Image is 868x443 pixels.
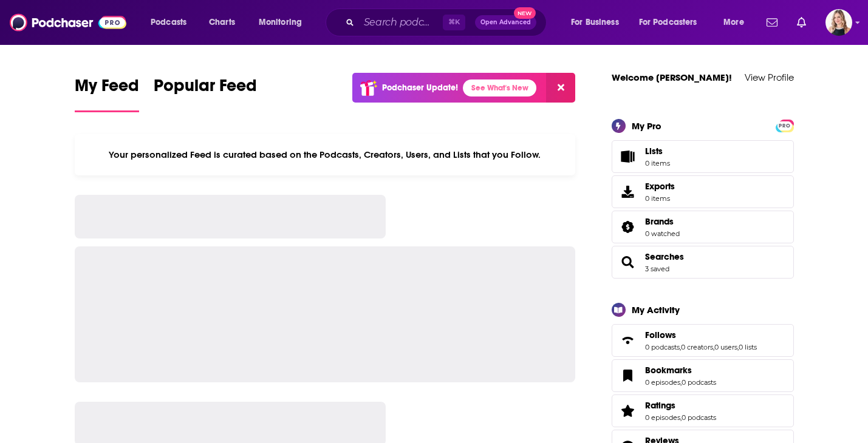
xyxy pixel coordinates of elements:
[142,13,202,32] button: open menu
[154,75,257,112] a: Popular Feed
[645,265,669,273] a: 3 saved
[682,413,716,422] a: 0 podcasts
[616,402,640,419] a: Ratings
[714,343,737,351] a: 0 users
[616,183,640,200] span: Exports
[562,13,634,32] button: open menu
[259,14,302,31] span: Monitoring
[762,12,782,33] a: Show notifications dropdown
[723,14,744,31] span: More
[645,413,680,422] a: 0 episodes
[645,181,675,192] span: Exports
[612,72,732,83] a: Welcome [PERSON_NAME]!
[825,9,852,36] button: Show profile menu
[616,218,640,235] a: Brands
[682,378,716,387] a: 0 podcasts
[645,216,674,227] span: Brands
[151,14,186,31] span: Podcasts
[359,13,443,32] input: Search podcasts, credits, & more...
[75,75,139,103] span: My Feed
[616,254,640,271] a: Searches
[715,13,759,32] button: open menu
[616,148,640,165] span: Lists
[612,175,794,208] a: Exports
[250,13,318,32] button: open menu
[443,15,465,30] span: ⌘ K
[645,216,680,227] a: Brands
[480,19,531,25] span: Open Advanced
[645,330,676,340] span: Follows
[645,229,680,238] a: 0 watched
[680,413,682,422] span: ,
[337,8,558,36] div: Search podcasts, credits, & more...
[825,9,852,36] img: User Profile
[382,83,458,93] p: Podchaser Update!
[612,394,794,427] span: Ratings
[777,121,792,130] span: PRO
[631,13,715,32] button: open menu
[632,304,680,316] div: My Activity
[616,367,640,384] a: Bookmarks
[825,9,852,36] span: Logged in as Ilana.Dvir
[792,12,811,33] a: Show notifications dropdown
[475,15,536,30] button: Open AdvancedNew
[571,14,619,31] span: For Business
[680,343,681,351] span: ,
[645,146,670,157] span: Lists
[201,13,242,32] a: Charts
[463,79,536,96] a: See What's New
[209,14,235,31] span: Charts
[645,378,680,387] a: 0 episodes
[737,343,739,351] span: ,
[645,194,675,203] span: 0 items
[645,159,670,167] span: 0 items
[645,146,663,157] span: Lists
[681,343,713,351] a: 0 creators
[645,365,692,376] span: Bookmarks
[75,134,576,175] div: Your personalized Feed is curated based on the Podcasts, Creators, Users, and Lists that you Follow.
[713,343,714,351] span: ,
[645,365,716,376] a: Bookmarks
[645,400,675,411] span: Ratings
[645,400,716,411] a: Ratings
[612,211,794,243] span: Brands
[639,14,697,31] span: For Podcasters
[154,75,257,103] span: Popular Feed
[612,140,794,173] a: Lists
[10,11,126,34] img: Podchaser - Follow, Share and Rate Podcasts
[616,332,640,349] a: Follows
[632,120,661,132] div: My Pro
[745,72,794,83] a: View Profile
[612,246,794,279] span: Searches
[645,251,684,262] a: Searches
[514,7,536,19] span: New
[680,378,682,387] span: ,
[645,343,680,351] a: 0 podcasts
[75,75,139,112] a: My Feed
[612,324,794,357] span: Follows
[612,359,794,392] span: Bookmarks
[645,330,757,340] a: Follows
[777,120,792,129] a: PRO
[739,343,757,351] a: 0 lists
